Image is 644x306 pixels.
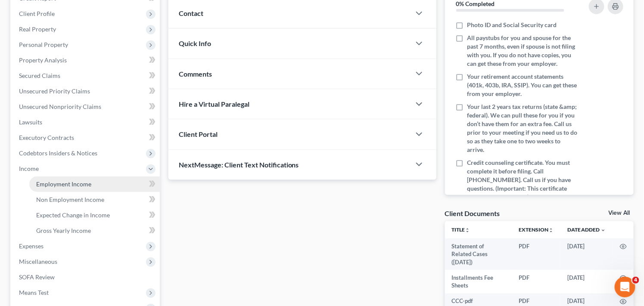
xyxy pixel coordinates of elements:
span: Miscellaneous [19,258,57,265]
span: Photo ID and Social Security card [467,21,557,29]
span: SOFA Review [19,273,55,281]
td: PDF [512,238,560,270]
span: Non Employment Income [36,196,104,203]
td: [DATE] [560,270,613,294]
a: Secured Claims [12,68,160,83]
span: Codebtors Insiders & Notices [19,149,97,157]
a: Executory Contracts [12,130,160,145]
span: Client Profile [19,10,55,17]
a: Unsecured Nonpriority Claims [12,99,160,114]
a: Extensionunfold_more [519,226,554,233]
a: Gross Yearly Income [29,223,160,238]
i: unfold_more [465,228,470,233]
a: SOFA Review [12,269,160,285]
span: Client Portal [179,130,218,138]
span: Real Property [19,25,56,33]
a: Lawsuits [12,114,160,130]
span: Means Test [19,289,49,296]
span: Employment Income [36,180,91,188]
span: Quick Info [179,39,211,47]
span: Income [19,165,39,172]
a: View All [609,210,630,216]
span: Your retirement account statements (401k, 403b, IRA, SSIP). You can get these from your employer. [467,72,579,98]
span: Comments [179,70,212,78]
iframe: Intercom live chat [615,277,635,297]
td: Installments Fee Sheets [445,270,512,294]
td: PDF [512,270,560,294]
span: Your last 2 years tax returns (state &amp; federal). We can pull these for you if you don’t have ... [467,102,579,154]
span: Expenses [19,242,44,250]
span: All paystubs for you and spouse for the past 7 months, even if spouse is not filing with you. If ... [467,34,579,68]
span: Contact [179,9,203,17]
a: Employment Income [29,176,160,192]
span: Unsecured Nonpriority Claims [19,103,101,110]
i: unfold_more [548,228,554,233]
a: Titleunfold_more [452,226,470,233]
span: Unsecured Priority Claims [19,87,90,95]
a: Property Analysis [12,53,160,68]
span: Secured Claims [19,72,60,79]
td: [DATE] [560,238,613,270]
span: Lawsuits [19,118,42,126]
i: expand_more [601,228,606,233]
a: Date Added expand_more [567,226,606,233]
span: Gross Yearly Income [36,227,91,234]
span: NextMessage: Client Text Notifications [179,161,299,169]
span: 4 [632,277,639,284]
span: Hire a Virtual Paralegal [179,100,249,108]
a: Unsecured Priority Claims [12,83,160,99]
span: Executory Contracts [19,134,74,141]
span: Personal Property [19,41,68,48]
span: Property Analysis [19,56,67,64]
a: Expected Change in Income [29,207,160,223]
span: Credit counseling certificate. You must complete it before filing. Call [PHONE_NUMBER]. Call us i... [467,158,579,201]
a: Non Employment Income [29,192,160,207]
span: Expected Change in Income [36,211,110,219]
div: Client Documents [445,209,500,218]
td: Statement of Related Cases ([DATE]) [445,238,512,270]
